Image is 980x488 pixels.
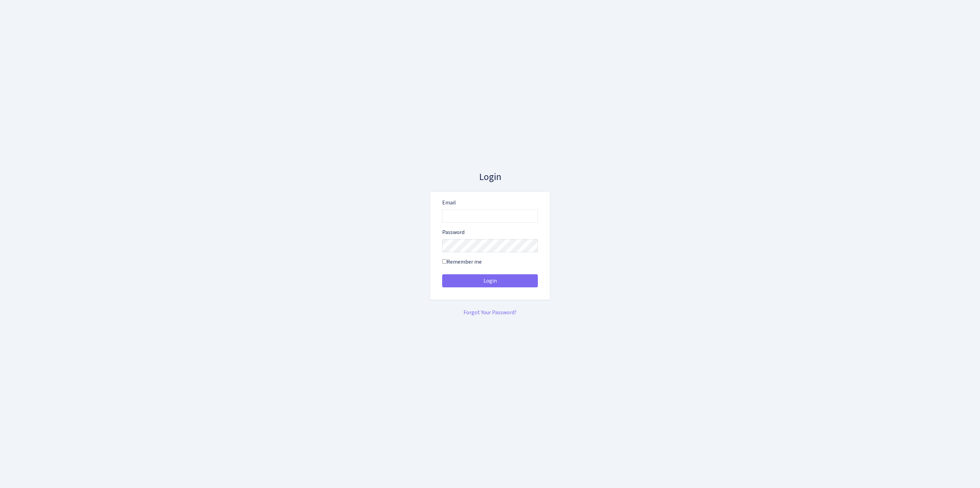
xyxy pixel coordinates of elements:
[442,228,465,236] label: Password
[430,171,550,183] h3: Login
[442,258,482,266] label: Remember me
[442,274,538,287] button: Login
[464,309,516,316] a: Forgot Your Password?
[442,259,447,264] input: Remember me
[442,199,456,207] label: Email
